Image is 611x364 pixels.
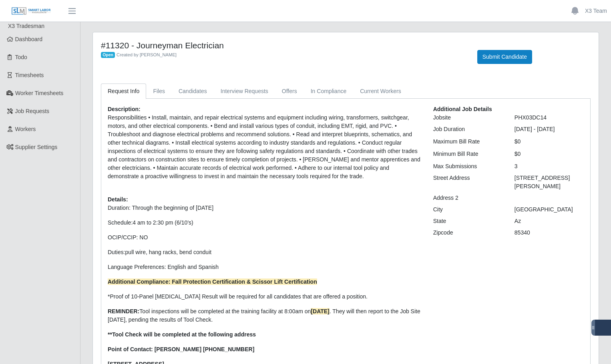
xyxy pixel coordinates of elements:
b: Description: [108,106,141,112]
div: State [427,217,508,225]
span: Todo [15,54,27,60]
p: Responsibilities • Install, maintain, and repair electrical systems and equipment including wirin... [108,113,421,181]
span: Created by [PERSON_NAME] [117,52,177,57]
div: Job Duration [427,125,508,133]
a: Request Info [101,84,146,99]
div: 85340 [508,229,590,237]
strong: REMINDER: [108,308,139,314]
a: Current Workers [353,84,408,99]
div: Az [508,217,590,225]
p: Schedule: [108,219,421,227]
a: Offers [275,84,304,99]
div: $0 [508,150,590,158]
div: Zipcode [427,229,508,237]
button: Submit Candidate [477,50,532,64]
span: pull wire, hang racks, bend conduit [125,249,212,255]
span: X3 Tradesman [8,23,44,29]
img: SLM Logo [11,7,51,16]
div: Minimum Bill Rate [427,150,508,158]
div: [GEOGRAPHIC_DATA] [508,205,590,214]
p: Language Preferences: English and Spanish [108,263,421,271]
span: 4 am to 2:30 pm (6/10’s) [133,219,193,226]
p: Duration: Through the beginning of [DATE] [108,204,421,212]
strong: Additional Compliance: Fall Protection Certification & Scissor Lift Certification [108,278,317,285]
span: Open [101,52,115,58]
div: $0 [508,137,590,146]
span: Worker Timesheets [15,90,63,96]
h4: #11320 - Journeyman Electrician [101,40,465,50]
div: 3 [508,162,590,171]
span: Timesheets [15,72,44,78]
a: Interview Requests [214,84,275,99]
span: Dashboard [15,36,43,42]
div: Jobsite [427,113,508,122]
a: Files [146,84,172,99]
span: Workers [15,126,36,132]
strong: Point of Contact: [PERSON_NAME] [PHONE_NUMBER] [108,346,254,352]
span: Supplier Settings [15,144,58,150]
b: Details: [108,196,128,203]
p: *Proof of 10-Panel [MEDICAL_DATA] Result will be required for all candidates that are offered a p... [108,292,421,301]
div: City [427,205,508,214]
a: Candidates [172,84,214,99]
p: Duties: [108,248,421,257]
div: Address 2 [427,194,508,202]
div: PHX03DC14 [508,113,590,122]
div: Street Address [427,174,508,191]
p: OCIP/CCIP: NO [108,233,421,242]
div: Maximum Bill Rate [427,137,508,146]
a: X3 Team [585,7,607,15]
span: Job Requests [15,108,50,114]
div: Max Submissions [427,162,508,171]
a: In Compliance [304,84,354,99]
div: [DATE] - [DATE] [508,125,590,133]
strong: [DATE] [311,308,329,314]
p: Tool inspections will be completed at the training facility at 8:00am on . They will then report ... [108,307,421,324]
strong: **Tool Check will be completed at the following address [108,331,256,338]
div: [STREET_ADDRESS][PERSON_NAME] [508,174,590,191]
b: Additional Job Details [433,106,492,112]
